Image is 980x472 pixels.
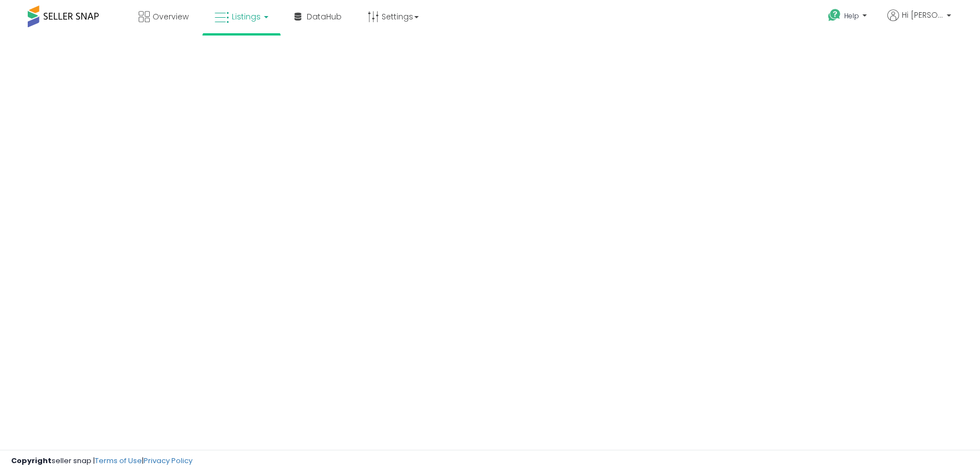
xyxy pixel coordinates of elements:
[307,11,342,22] span: DataHub
[827,8,841,22] i: Get Help
[902,9,943,21] span: Hi [PERSON_NAME]
[844,11,859,21] span: Help
[153,11,189,22] span: Overview
[887,9,951,34] a: Hi [PERSON_NAME]
[232,11,261,22] span: Listings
